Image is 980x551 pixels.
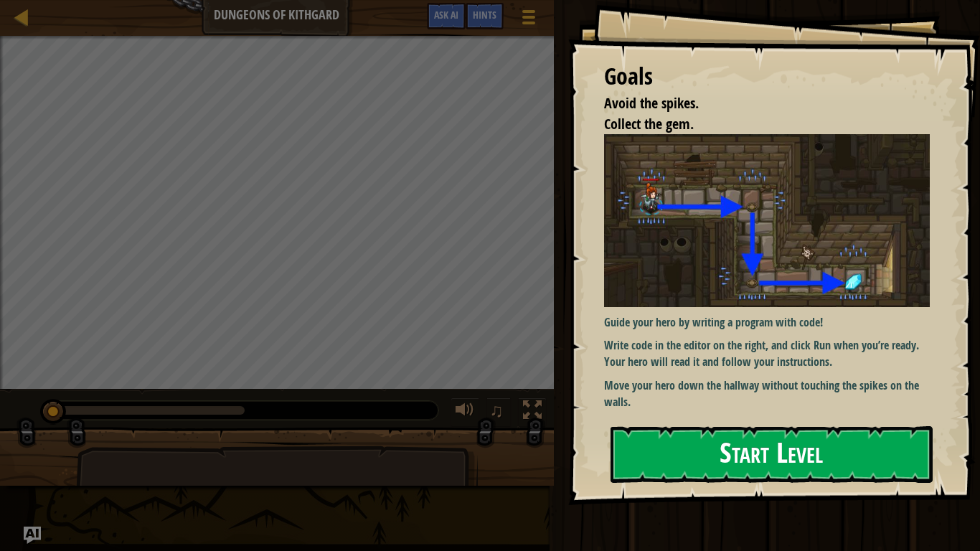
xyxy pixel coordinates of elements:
[427,3,466,29] button: Ask AI
[489,400,504,421] span: ♫
[486,397,511,427] button: ♫
[604,60,930,93] div: Goals
[604,337,941,370] p: Write code in the editor on the right, and click Run when you’re ready. Your hero will read it an...
[434,8,458,22] span: Ask AI
[604,134,941,306] img: Dungeons of kithgard
[24,527,41,544] button: Ask AI
[604,377,941,410] p: Move your hero down the hallway without touching the spikes on the walls.
[611,426,933,483] button: Start Level
[451,397,479,427] button: Adjust volume
[586,93,926,114] li: Avoid the spikes.
[604,114,694,133] span: Collect the gem.
[604,93,699,113] span: Avoid the spikes.
[586,114,926,135] li: Collect the gem.
[604,314,941,331] p: Guide your hero by writing a program with code!
[518,397,547,427] button: Toggle fullscreen
[473,8,496,22] span: Hints
[511,3,547,37] button: Show game menu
